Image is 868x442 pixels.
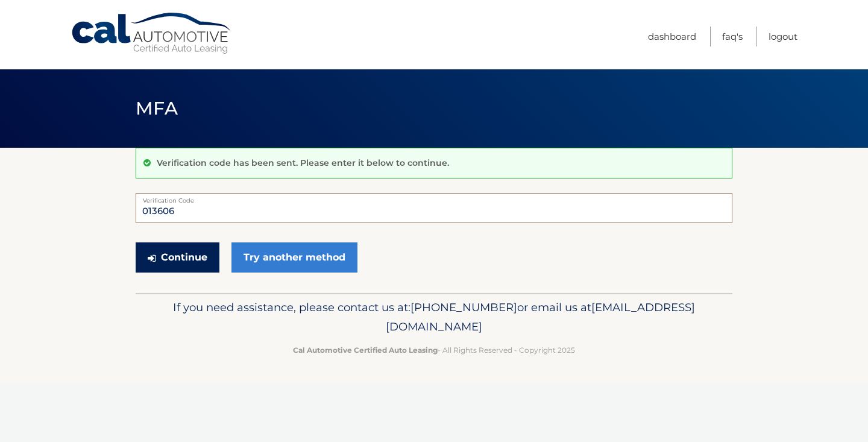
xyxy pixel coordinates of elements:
label: Verification Code [136,193,732,203]
button: Continue [136,242,219,273]
input: Verification Code [136,193,732,223]
a: Logout [769,27,797,46]
a: Dashboard [648,27,696,46]
p: Verification code has been sent. Please enter it below to continue. [157,157,449,168]
p: - All Rights Reserved - Copyright 2025 [143,344,725,356]
a: FAQ's [722,27,743,46]
a: Cal Automotive [71,12,233,55]
span: MFA [136,97,178,119]
span: [EMAIL_ADDRESS][DOMAIN_NAME] [386,300,695,333]
a: Try another method [231,242,357,273]
strong: Cal Automotive Certified Auto Leasing [293,346,438,355]
span: [PHONE_NUMBER] [410,300,517,314]
p: If you need assistance, please contact us at: or email us at [143,298,725,336]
